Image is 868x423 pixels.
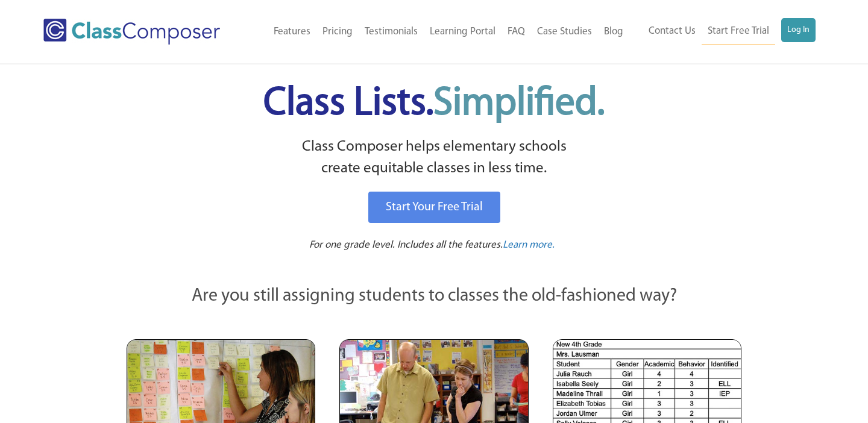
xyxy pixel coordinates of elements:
span: Start Your Free Trial [386,201,483,213]
a: Testimonials [359,19,424,45]
span: Simplified. [433,84,605,124]
p: Are you still assigning students to classes the old-fashioned way? [127,283,741,310]
img: Class Composer [43,19,220,45]
span: Learn more. [503,240,555,250]
a: Learning Portal [424,19,502,45]
nav: Header Menu [248,19,629,45]
a: Start Free Trial [702,18,775,45]
span: For one grade level. Includes all the features. [309,240,503,250]
a: Start Your Free Trial [368,192,500,223]
a: Features [268,19,316,45]
a: Contact Us [643,18,702,45]
nav: Header Menu [629,18,816,45]
a: Case Studies [531,19,598,45]
a: Pricing [316,19,359,45]
p: Class Composer helps elementary schools create equitable classes in less time. [125,136,743,180]
a: Log In [781,18,816,42]
a: FAQ [502,19,531,45]
span: Class Lists. [263,84,605,124]
a: Blog [598,19,629,45]
a: Learn more. [503,238,555,253]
